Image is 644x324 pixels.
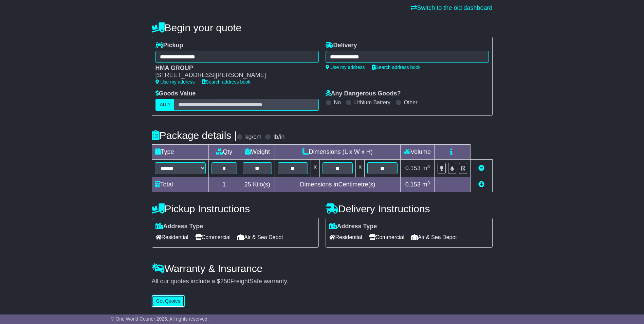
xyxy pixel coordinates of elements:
a: Add new item [478,181,484,188]
sup: 3 [427,180,430,185]
a: Search address book [372,65,421,70]
a: Switch to the old dashboard [411,4,492,11]
h4: Begin your quote [152,22,493,33]
div: [STREET_ADDRESS][PERSON_NAME] [155,72,312,79]
a: Use my address [155,79,195,85]
span: Residential [155,232,188,242]
span: Air & Sea Depot [237,232,283,242]
td: Total [152,177,208,192]
span: 25 [244,181,251,188]
td: Kilo(s) [240,177,275,192]
td: Dimensions (L x W x H) [275,145,401,160]
label: Pickup [155,42,183,49]
label: Goods Value [155,90,196,97]
h4: Pickup Instructions [152,203,319,214]
span: 0.153 [405,165,421,172]
td: Dimensions in Centimetre(s) [275,177,401,192]
span: Residential [329,232,362,242]
span: 250 [220,278,231,285]
a: Use my address [326,65,365,70]
span: © One World Courier 2025. All rights reserved. [111,316,209,322]
div: HMA GROUP [155,65,312,72]
td: 1 [208,177,240,192]
label: AUD [155,99,174,111]
button: Get Quotes [152,295,185,307]
a: Remove this item [478,165,484,172]
td: Type [152,145,208,160]
label: lb/in [273,133,284,141]
a: Search address book [202,79,251,85]
h4: Package details | [152,130,237,141]
label: Delivery [326,42,357,49]
td: Weight [240,145,275,160]
span: 0.153 [405,181,421,188]
h4: Warranty & Insurance [152,263,493,274]
sup: 3 [427,164,430,169]
label: Address Type [329,223,377,230]
label: Any Dangerous Goods? [326,90,401,97]
span: m [422,165,430,172]
td: x [311,160,319,177]
div: All our quotes include a $ FreightSafe warranty. [152,278,493,285]
span: Commercial [369,232,404,242]
label: No [334,99,341,106]
label: kg/cm [245,133,261,141]
td: Volume [401,145,435,160]
h4: Delivery Instructions [326,203,493,214]
span: Commercial [195,232,231,242]
td: Qty [208,145,240,160]
span: m [422,181,430,188]
label: Other [404,99,418,106]
span: Air & Sea Depot [411,232,457,242]
label: Lithium Battery [354,99,390,106]
label: Address Type [155,223,203,230]
td: x [356,160,365,177]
